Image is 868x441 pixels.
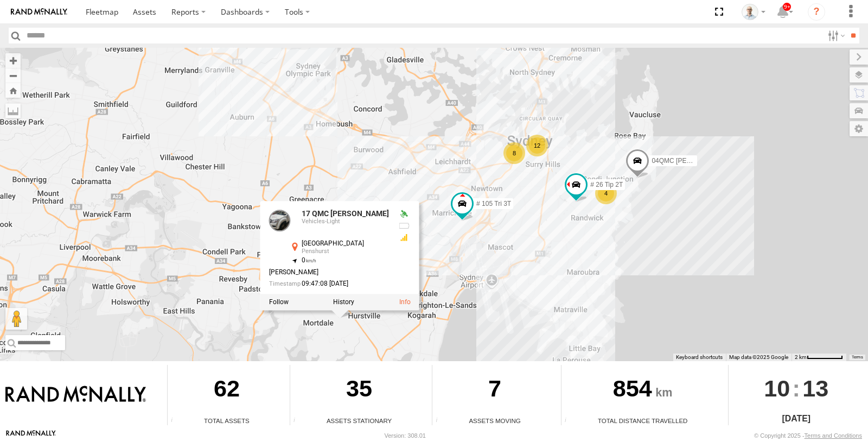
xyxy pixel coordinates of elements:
div: [PERSON_NAME] [269,268,389,275]
span: 10 [764,365,790,412]
div: Total distance travelled by all assets within specified date range and applied filters [561,417,578,425]
label: Search Filter Options [824,28,847,43]
span: 0 [302,256,316,264]
button: Zoom in [5,53,21,68]
div: Total number of Enabled Assets [168,417,184,425]
div: Assets Stationary [290,416,428,425]
a: Visit our Website [6,430,56,441]
div: [GEOGRAPHIC_DATA] [302,240,389,247]
label: View Asset History [333,298,354,306]
span: # 105 Tri 3T [476,199,511,207]
a: Terms (opens in new tab) [852,355,863,359]
button: Map Scale: 2 km per 63 pixels [792,354,846,361]
i: ? [808,3,825,21]
div: Assets Moving [432,416,557,425]
div: 8 [503,142,525,164]
div: 12 [526,135,548,156]
span: # 26 Tip 2T [590,181,623,188]
button: Zoom Home [5,83,21,98]
div: GSM Signal = 3 [398,233,411,242]
div: 35 [290,365,428,416]
div: 4 [595,182,617,204]
span: 04QMC [PERSON_NAME] [652,156,729,164]
div: Total number of assets current in transit. [432,417,449,425]
div: Total number of assets current stationary. [290,417,307,425]
div: © Copyright 2025 - [754,432,862,439]
div: : [729,365,864,412]
span: Map data ©2025 Google [729,354,788,360]
div: 7 [432,365,557,416]
button: Drag Pegman onto the map to open Street View [5,308,27,330]
span: 2 km [795,354,807,360]
img: rand-logo.svg [11,8,67,16]
div: 62 [168,365,286,416]
a: View Asset Details [269,210,291,231]
div: Penshurst [302,248,389,255]
div: Date/time of location update [269,280,389,287]
a: Terms and Conditions [805,432,862,439]
a: 17 QMC [PERSON_NAME] [302,209,389,218]
img: Rand McNally [5,386,146,404]
div: Valid GPS Fix [398,210,411,218]
div: Kurt Byers [738,4,769,20]
div: Total Distance Travelled [561,416,724,425]
div: [DATE] [729,412,864,425]
span: 13 [802,365,828,412]
div: Version: 308.01 [385,432,426,439]
label: Map Settings [850,121,868,136]
button: Keyboard shortcuts [676,354,723,361]
a: View Asset Details [399,298,411,306]
button: Zoom out [5,68,21,83]
label: Realtime tracking of Asset [269,298,289,306]
div: No battery health information received from this device. [398,222,411,230]
div: 854 [561,365,724,416]
div: Total Assets [168,416,286,425]
div: Vehicles-Light [302,218,389,224]
label: Measure [5,103,21,118]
